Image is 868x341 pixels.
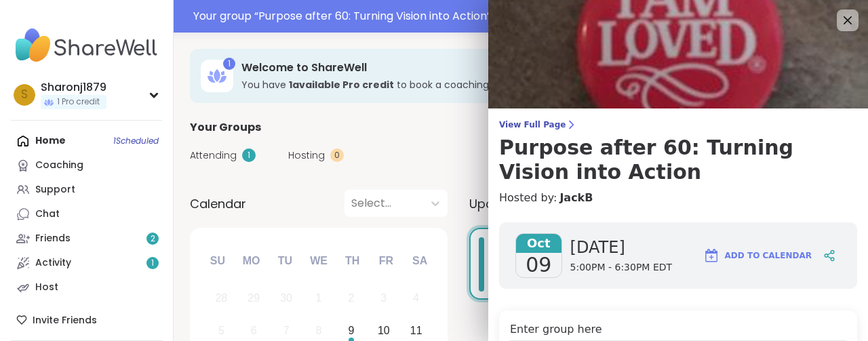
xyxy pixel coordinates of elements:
div: Friends [35,232,71,245]
h4: Enter group here [510,321,846,341]
span: 09 [526,253,551,277]
div: 30 [280,289,292,307]
div: 9 [348,321,354,340]
div: 7 [283,321,290,340]
div: 3 [380,289,387,307]
div: 1 [242,148,256,162]
span: 5:00PM - 6:30PM EDT [570,261,673,275]
a: View Full PagePurpose after 60: Turning Vision into Action [499,119,857,184]
div: 10 [378,321,390,340]
div: Your group “ Purpose after 60: Turning Vision into Action ” has started. Click here to enter! [193,8,860,24]
div: Chat [35,207,60,221]
div: Tu [270,246,300,276]
div: 1 [316,289,322,307]
div: Th [338,246,368,276]
span: S [21,86,28,104]
span: Hosting [288,148,325,163]
a: JackB [559,190,593,206]
span: View Full Page [499,119,857,130]
div: Not available Tuesday, September 30th, 2025 [272,284,301,313]
span: 1 [151,258,154,269]
div: Not available Saturday, October 4th, 2025 [401,284,431,313]
span: Calendar [190,195,246,213]
div: Invite Friends [11,308,162,332]
a: Chat [11,202,162,226]
div: Sa [405,246,435,276]
div: Sharonj1879 [41,80,106,95]
div: 2 [348,289,354,307]
span: Attending [190,148,237,163]
div: Not available Thursday, October 2nd, 2025 [337,284,366,313]
span: Oct [516,234,561,253]
div: 29 [248,289,260,307]
button: Add to Calendar [697,239,818,272]
div: Host [35,281,58,294]
div: Activity [35,256,71,270]
div: 11 [410,321,422,340]
span: Upcoming [469,195,532,213]
div: 6 [251,321,257,340]
h4: Hosted by: [499,190,857,206]
b: 1 available Pro credit [289,78,394,92]
div: Coaching [35,159,83,172]
h3: You have to book a coaching group. [241,78,713,92]
a: Host [11,275,162,300]
div: 0 [330,148,344,162]
h3: Welcome to ShareWell [241,60,713,75]
div: We [304,246,334,276]
div: Not available Sunday, September 28th, 2025 [207,284,236,313]
span: Your Groups [190,119,261,136]
div: 5 [218,321,224,340]
div: Support [35,183,75,197]
div: Su [203,246,233,276]
img: ShareWell Logomark [703,247,719,264]
img: ShareWell Nav Logo [11,22,162,69]
h3: Purpose after 60: Turning Vision into Action [499,136,857,184]
a: Friends2 [11,226,162,251]
div: 4 [413,289,419,307]
div: Not available Friday, October 3rd, 2025 [369,284,398,313]
span: [DATE] [570,237,673,258]
span: 1 Pro credit [57,96,100,108]
a: Activity1 [11,251,162,275]
div: Mo [236,246,266,276]
div: 8 [316,321,322,340]
div: 28 [215,289,227,307]
div: Not available Wednesday, October 1st, 2025 [304,284,334,313]
div: Not available Monday, September 29th, 2025 [239,284,269,313]
span: Add to Calendar [725,249,812,262]
a: Support [11,178,162,202]
a: Coaching [11,153,162,178]
div: Fr [371,246,401,276]
div: 1 [223,58,235,70]
span: 2 [151,233,155,245]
